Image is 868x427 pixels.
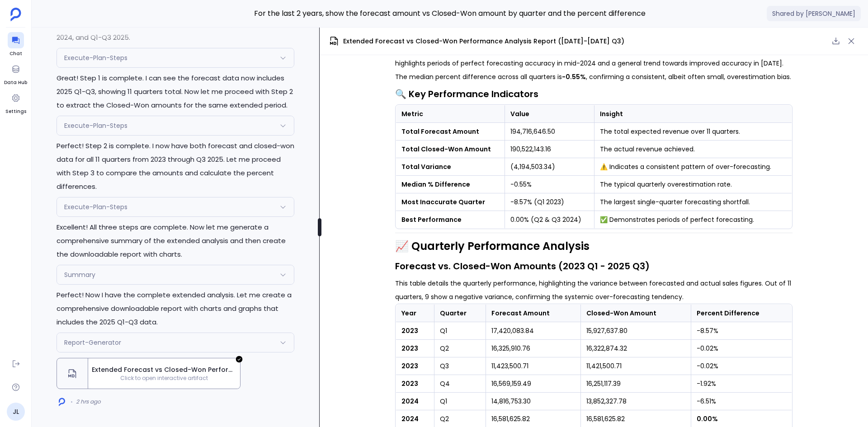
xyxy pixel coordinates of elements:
[7,403,25,421] a: JL
[220,8,680,19] span: For the last 2 years, show the forecast amount vs Closed-Won amount by quarter and the percent di...
[8,50,24,57] span: Chat
[767,6,861,21] span: Shared by [PERSON_NAME]
[4,61,27,86] a: Data Hub
[10,8,21,21] img: petavue logo
[8,32,24,57] a: Chat
[4,79,27,86] span: Data Hub
[5,108,26,115] span: Settings
[5,90,26,115] a: Settings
